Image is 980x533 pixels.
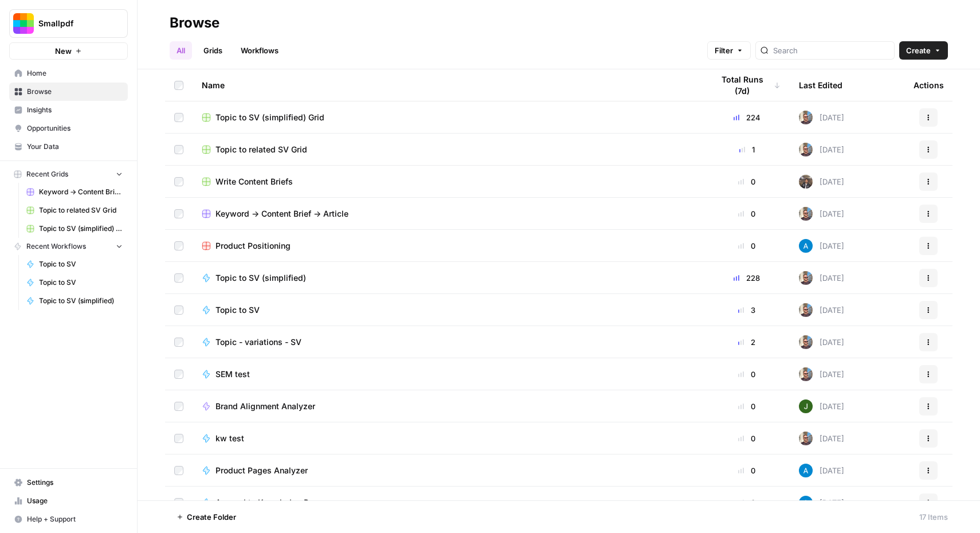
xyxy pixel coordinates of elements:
a: Settings [9,473,128,492]
div: 224 [713,112,781,123]
span: Topic - variations - SV [215,336,301,348]
span: Settings [27,477,123,488]
a: Write Content Briefs [202,176,695,187]
a: Brand Alignment Analyzer [202,401,695,412]
span: Smallpdf [38,18,108,29]
button: Recent Workflows [9,238,128,255]
div: 0 [713,208,781,220]
div: [DATE] [799,303,844,317]
span: Topic to related SV Grid [39,205,123,215]
div: Last Edited [799,69,842,101]
span: Topic to SV [39,277,123,288]
div: 0 [713,433,781,444]
img: o3cqybgnmipr355j8nz4zpq1mc6x [799,496,813,510]
span: Home [27,68,123,79]
button: Create Folder [170,508,243,526]
div: 228 [713,272,781,284]
a: kw test [202,433,695,444]
img: Smallpdf Logo [13,13,34,34]
span: Keyword -> Content Brief -> Article [215,208,348,220]
button: Help + Support [9,510,128,528]
div: 3 [713,304,781,316]
img: 12lpmarulu2z3pnc3j6nly8e5680 [799,367,813,381]
a: Workflows [234,41,285,60]
div: 1 [713,144,781,155]
span: Opportunities [27,123,123,134]
img: 5v0yozua856dyxnw4lpcp45mgmzh [799,399,813,413]
span: kw test [215,433,244,444]
a: Your Data [9,138,128,156]
span: Your Data [27,142,123,152]
a: SEM test [202,369,695,380]
div: [DATE] [799,367,844,381]
span: Create Folder [187,511,236,523]
img: 12lpmarulu2z3pnc3j6nly8e5680 [799,303,813,317]
div: Actions [914,69,944,101]
a: Grids [197,41,229,60]
div: 2 [713,336,781,348]
span: Keyword -> Content Brief -> Article [39,187,123,197]
a: Topic to SV [21,273,128,292]
a: Topic to SV [202,304,695,316]
a: All [170,41,192,60]
div: 0 [713,497,781,508]
img: 12lpmarulu2z3pnc3j6nly8e5680 [799,432,813,445]
span: New [55,45,72,57]
span: Topic to SV [215,304,260,316]
div: [DATE] [799,496,844,510]
a: Topic to SV [21,255,128,273]
a: Topic to related SV Grid [21,201,128,220]
a: Insights [9,101,128,119]
a: Append to Knowledge Base [202,497,695,508]
a: Topic to SV (simplified) Grid [21,220,128,238]
img: o3cqybgnmipr355j8nz4zpq1mc6x [799,464,813,477]
span: Brand Alignment Analyzer [215,401,315,412]
div: 0 [713,176,781,187]
div: [DATE] [799,143,844,156]
div: 0 [713,369,781,380]
button: Create [899,41,948,60]
span: Topic to SV (simplified) [39,296,123,306]
span: Product Positioning [215,240,291,252]
span: Product Pages Analyzer [215,465,308,476]
a: Topic - variations - SV [202,336,695,348]
a: Browse [9,83,128,101]
span: Create [906,45,931,56]
span: Browse [27,87,123,97]
a: Topic to SV (simplified) [202,272,695,284]
div: [DATE] [799,335,844,349]
div: Browse [170,14,219,32]
a: Product Pages Analyzer [202,465,695,476]
span: Recent Workflows [26,241,86,252]
span: Topic to SV [39,259,123,269]
span: Recent Grids [26,169,68,179]
a: Topic to SV (simplified) Grid [202,112,695,123]
img: 12lpmarulu2z3pnc3j6nly8e5680 [799,143,813,156]
span: Topic to SV (simplified) [215,272,306,284]
div: [DATE] [799,207,844,221]
a: Keyword -> Content Brief -> Article [21,183,128,201]
a: Keyword -> Content Brief -> Article [202,208,695,220]
div: [DATE] [799,399,844,413]
span: Topic to related SV Grid [215,144,307,155]
button: Recent Grids [9,166,128,183]
a: Product Positioning [202,240,695,252]
div: [DATE] [799,432,844,445]
span: Usage [27,496,123,506]
button: Filter [707,41,751,60]
span: Help + Support [27,514,123,524]
div: [DATE] [799,111,844,124]
div: 0 [713,465,781,476]
a: Home [9,64,128,83]
img: 12lpmarulu2z3pnc3j6nly8e5680 [799,271,813,285]
a: Topic to related SV Grid [202,144,695,155]
img: 12lpmarulu2z3pnc3j6nly8e5680 [799,111,813,124]
a: Opportunities [9,119,128,138]
div: [DATE] [799,271,844,285]
div: 0 [713,401,781,412]
img: 12lpmarulu2z3pnc3j6nly8e5680 [799,207,813,221]
a: Usage [9,492,128,510]
a: Topic to SV (simplified) [21,292,128,310]
span: Write Content Briefs [215,176,293,187]
div: 17 Items [919,511,948,523]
